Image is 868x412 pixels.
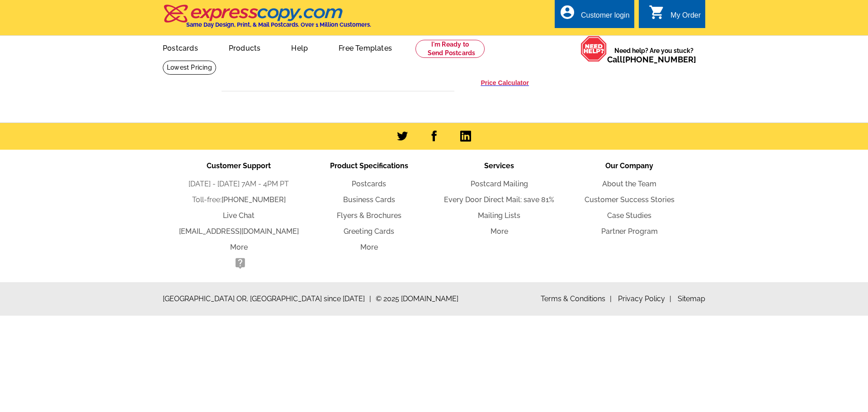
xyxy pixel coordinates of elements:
[163,11,371,28] a: Same Day Design, Print, & Mail Postcards. Over 1 Million Customers.
[580,36,607,62] img: help
[478,211,520,220] a: Mailing Lists
[581,11,630,24] div: Customer login
[559,10,630,21] a: account_circle Customer login
[376,294,458,304] span: © 2025 [DOMAIN_NAME]
[618,294,671,303] a: Privacy Policy
[623,55,696,64] a: [PHONE_NUMBER]
[607,46,701,64] span: Need help? Are you stuck?
[601,227,658,236] a: Partner Program
[174,194,304,205] li: Toll-free:
[214,37,275,58] a: Products
[163,294,371,304] span: [GEOGRAPHIC_DATA] OR, [GEOGRAPHIC_DATA] since [DATE]
[277,37,322,58] a: Help
[343,195,395,204] a: Business Cards
[174,179,304,189] li: [DATE] - [DATE] 7AM - 4PM PT
[186,21,371,28] h4: Same Day Design, Print, & Mail Postcards. Over 1 Million Customers.
[222,195,286,204] a: [PHONE_NUMBER]
[607,55,696,64] span: Call
[607,211,651,220] a: Case Studies
[471,180,528,188] a: Postcard Mailing
[670,11,701,24] div: My Order
[223,211,255,220] a: Live Chat
[605,161,653,170] span: Our Company
[444,195,554,204] a: Every Door Direct Mail: save 81%
[360,243,378,251] a: More
[559,4,576,20] i: account_circle
[602,180,656,188] a: About the Team
[324,37,406,58] a: Free Templates
[344,227,394,236] a: Greeting Cards
[481,79,529,87] a: Price Calculator
[484,161,514,170] span: Services
[148,37,212,58] a: Postcards
[541,294,612,303] a: Terms & Conditions
[337,211,401,220] a: Flyers & Brochures
[352,180,386,188] a: Postcards
[585,195,675,204] a: Customer Success Stories
[649,10,701,21] a: shopping_cart My Order
[330,161,408,170] span: Product Specifications
[179,227,299,236] a: [EMAIL_ADDRESS][DOMAIN_NAME]
[230,243,248,251] a: More
[207,161,271,170] span: Customer Support
[491,227,508,236] a: More
[649,4,665,20] i: shopping_cart
[678,294,705,303] a: Sitemap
